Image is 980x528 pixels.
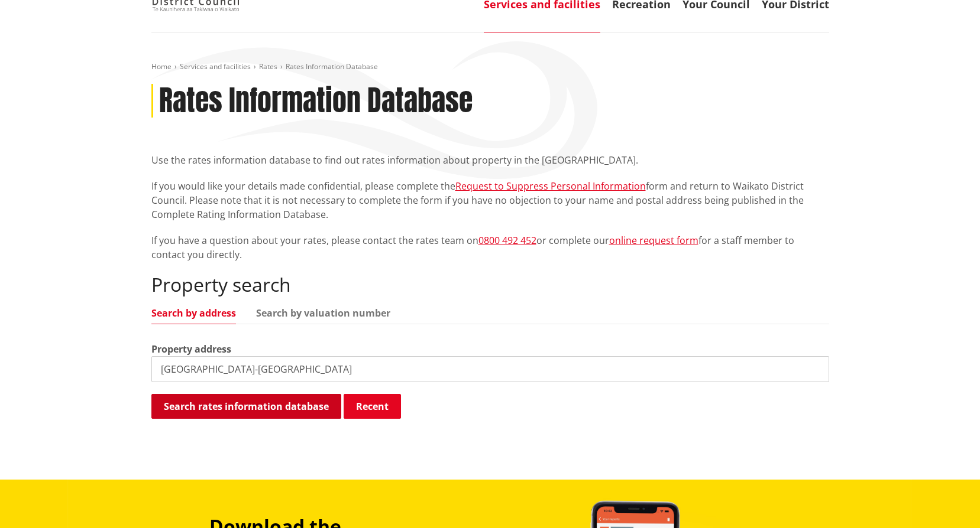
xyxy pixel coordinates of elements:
[609,234,698,247] a: online request form
[151,342,231,356] label: Property address
[151,356,829,382] input: e.g. Duke Street NGARUAWAHIA
[455,180,646,193] a: Request to Suppress Personal Information
[478,234,536,247] a: 0800 492 452
[151,61,172,71] a: Home
[256,308,390,318] a: Search by valuation number
[151,233,829,262] p: If you have a question about your rates, please contact the rates team on or complete our for a s...
[180,61,251,71] a: Services and facilities
[151,153,829,167] p: Use the rates information database to find out rates information about property in the [GEOGRAPHI...
[151,179,829,221] p: If you would like your details made confidential, please complete the form and return to Waikato ...
[259,61,277,71] a: Rates
[286,61,378,71] span: Rates Information Database
[159,84,473,118] h1: Rates Information Database
[151,308,236,318] a: Search by address
[151,273,829,296] h2: Property search
[151,394,341,419] button: Search rates information database
[926,478,968,521] iframe: Messenger Launcher
[151,62,829,72] nav: breadcrumb
[344,394,401,419] button: Recent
